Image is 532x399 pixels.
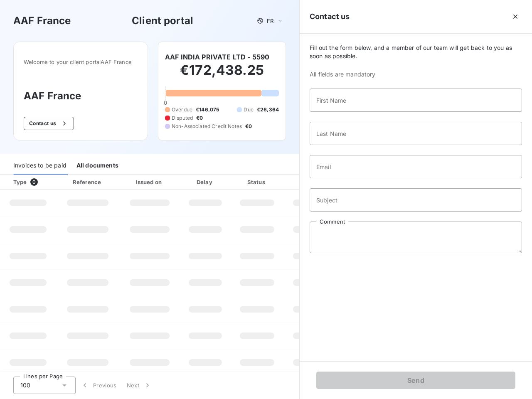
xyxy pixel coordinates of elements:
[24,89,138,103] h3: AAF France
[196,114,203,122] span: €0
[165,62,279,87] h2: €172,438.25
[24,117,74,130] button: Contact us
[30,178,38,186] span: 0
[310,122,522,145] input: placeholder
[165,52,269,62] h6: AAF INDIA PRIVATE LTD - 5590
[164,99,167,106] span: 0
[172,123,242,130] span: Non-Associated Credit Notes
[267,17,273,24] span: FR
[76,157,118,175] div: All documents
[244,106,253,113] span: Due
[172,106,192,113] span: Overdue
[232,178,282,186] div: Status
[8,178,54,186] div: Type
[122,377,157,394] button: Next
[172,114,193,122] span: Disputed
[73,179,101,185] div: Reference
[20,381,30,389] span: 100
[285,178,338,186] div: Amount
[257,106,279,113] span: €26,364
[310,11,350,22] h5: Contact us
[13,13,71,28] h3: AAF France
[76,377,122,394] button: Previous
[121,178,178,186] div: Issued on
[310,155,522,178] input: placeholder
[245,123,252,130] span: €0
[310,70,522,79] span: All fields are mandatory
[310,44,522,60] span: Fill out the form below, and a member of our team will get back to you as soon as possible.
[182,178,229,186] div: Delay
[24,59,138,65] span: Welcome to your client portal AAF France
[316,372,515,389] button: Send
[196,106,219,113] span: €146,075
[310,89,522,112] input: placeholder
[132,13,193,28] h3: Client portal
[13,157,66,175] div: Invoices to be paid
[310,188,522,212] input: placeholder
